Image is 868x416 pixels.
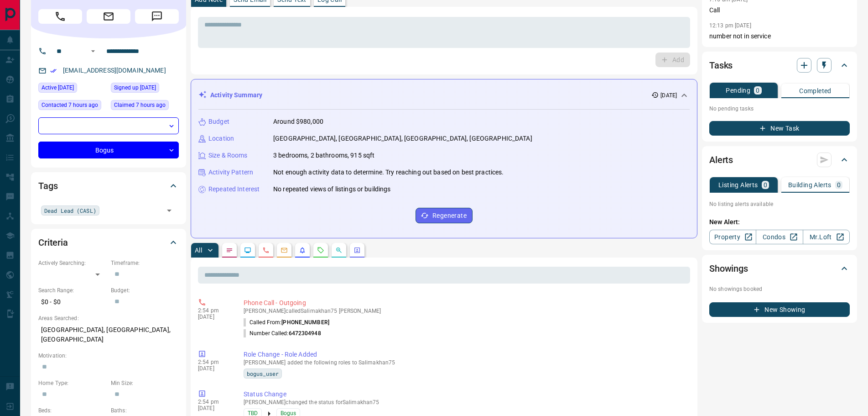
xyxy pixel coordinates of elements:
span: Claimed 7 hours ago [114,100,166,110]
p: Actively Searching: [38,259,106,267]
h2: Showings [709,261,748,276]
p: No repeated views of listings or buildings [273,184,391,194]
p: Location [208,134,234,143]
p: Beds: [38,406,106,415]
p: 12:13 pm [DATE] [709,22,751,29]
svg: Notes [226,247,233,254]
p: Timeframe: [111,259,179,267]
p: [PERSON_NAME] added the following roles to Salimakhan75 [244,359,686,366]
p: Building Alerts [788,182,832,188]
div: Tasks [709,54,850,76]
button: Open [163,204,176,217]
a: Condos [756,230,803,244]
div: Tags [38,175,179,197]
p: Pending [726,87,750,94]
p: 0 [837,182,841,188]
p: [DATE] [198,405,230,411]
p: [GEOGRAPHIC_DATA], [GEOGRAPHIC_DATA], [GEOGRAPHIC_DATA] [38,322,179,347]
div: Showings [709,258,850,279]
span: bogus_user [247,369,279,378]
span: Email [87,9,130,24]
p: Areas Searched: [38,314,179,322]
p: Number Called: [244,329,321,337]
p: Activity Summary [210,90,262,100]
p: 0 [756,87,759,94]
p: 2:54 pm [198,307,230,314]
svg: Calls [262,247,270,254]
p: Min Size: [111,379,179,387]
p: [PERSON_NAME] changed the status for Salimakhan75 [244,399,686,405]
button: Regenerate [416,208,473,223]
p: No listing alerts available [709,200,850,208]
div: Wed Oct 01 2025 [38,83,106,95]
svg: Email Verified [50,68,57,74]
p: Called From: [244,318,329,326]
p: 0 [764,182,767,188]
button: New Showing [709,302,850,317]
p: [DATE] [198,365,230,372]
svg: Emails [281,247,288,254]
p: 2:54 pm [198,399,230,405]
a: Property [709,230,756,244]
p: Around $980,000 [273,117,323,126]
svg: Requests [317,247,324,254]
div: Bogus [38,142,179,158]
svg: Listing Alerts [299,247,306,254]
div: Wed Oct 01 2025 [111,83,179,95]
p: Size & Rooms [208,151,248,160]
p: All [195,247,202,253]
a: Mr.Loft [803,230,850,244]
span: Contacted 7 hours ago [42,100,98,110]
span: Dead Lead (CASL) [44,206,96,215]
p: Budget [208,117,229,126]
h2: Alerts [709,153,733,167]
div: Sun Oct 12 2025 [111,100,179,113]
p: [DATE] [198,314,230,320]
p: number not in service [709,32,850,41]
span: Signed up [DATE] [114,83,156,92]
h2: Criteria [38,235,68,250]
h2: Tasks [709,58,733,73]
p: Call [709,5,850,15]
div: Activity Summary[DATE] [198,87,690,104]
p: Home Type: [38,379,106,387]
p: No showings booked [709,285,850,293]
p: Baths: [111,406,179,415]
p: Not enough activity data to determine. Try reaching out based on best practices. [273,168,504,177]
p: Budget: [111,286,179,295]
svg: Lead Browsing Activity [244,247,251,254]
button: New Task [709,121,850,136]
svg: Opportunities [335,247,343,254]
span: Active [DATE] [42,83,74,92]
span: Message [135,9,179,24]
p: Search Range: [38,286,106,295]
p: No pending tasks [709,102,850,116]
p: Listing Alerts [718,182,758,188]
p: [GEOGRAPHIC_DATA], [GEOGRAPHIC_DATA], [GEOGRAPHIC_DATA], [GEOGRAPHIC_DATA] [273,134,532,143]
p: Status Change [244,390,686,399]
p: New Alert: [709,217,850,227]
p: 2:54 pm [198,359,230,365]
p: [PERSON_NAME] called Salimakhan75 [PERSON_NAME] [244,308,686,314]
p: 3 bedrooms, 2 bathrooms, 915 sqft [273,151,374,160]
span: Call [38,9,82,24]
p: Motivation: [38,352,179,360]
p: $0 - $0 [38,295,106,310]
div: Alerts [709,149,850,171]
p: Phone Call - Outgoing [244,298,686,308]
a: [EMAIL_ADDRESS][DOMAIN_NAME] [63,67,166,74]
h2: Tags [38,179,57,193]
span: 6472304948 [289,330,321,337]
p: Completed [799,88,832,94]
div: Criteria [38,232,179,253]
div: Sun Oct 12 2025 [38,100,106,113]
p: [DATE] [660,91,677,100]
p: Repeated Interest [208,184,260,194]
p: Activity Pattern [208,168,253,177]
span: [PHONE_NUMBER] [281,319,329,326]
svg: Agent Actions [353,247,361,254]
button: Open [88,46,99,57]
p: Role Change - Role Added [244,350,686,359]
